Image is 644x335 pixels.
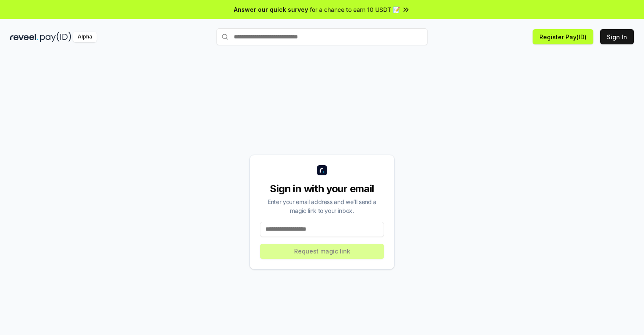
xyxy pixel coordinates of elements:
img: pay_id [40,32,71,42]
img: logo_small [317,165,327,175]
img: reveel_dark [10,32,38,42]
button: Sign In [600,29,634,44]
div: Alpha [73,32,97,42]
button: Register Pay(ID) [533,29,593,44]
span: for a chance to earn 10 USDT 📝 [310,5,400,14]
div: Sign in with your email [260,182,384,196]
span: Answer our quick survey [234,5,308,14]
div: Enter your email address and we’ll send a magic link to your inbox. [260,197,384,215]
